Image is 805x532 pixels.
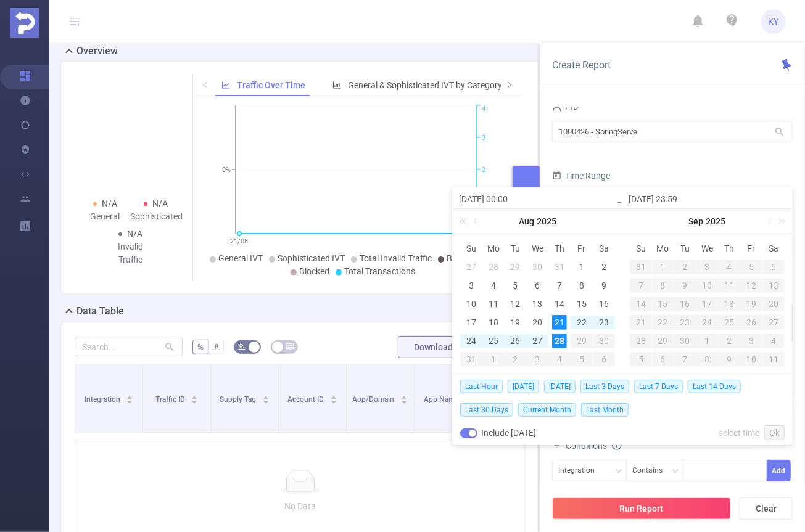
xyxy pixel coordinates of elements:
td: October 9, 2025 [718,350,740,369]
td: August 12, 2025 [505,295,527,313]
td: September 16, 2025 [674,295,696,313]
span: Traffic Over Time [237,80,305,90]
i: icon: caret-down [262,399,269,403]
td: September 18, 2025 [718,295,740,313]
div: 19 [508,315,523,330]
th: Fri [740,239,762,258]
div: 5 [571,352,593,367]
span: N/A [152,198,168,208]
td: August 8, 2025 [571,276,593,295]
td: July 28, 2025 [482,258,505,276]
td: September 17, 2025 [696,295,719,313]
td: September 12, 2025 [740,276,762,295]
td: August 24, 2025 [460,332,482,350]
th: Wed [696,239,719,258]
div: 5 [740,260,762,274]
span: Brand Safety [447,253,497,263]
span: App/Domain [353,395,397,404]
tspan: 21/08 [230,237,248,245]
div: 28 [630,334,652,348]
td: August 9, 2025 [593,276,615,295]
div: 6 [593,352,615,367]
i: icon: info-circle [612,440,622,450]
td: September 8, 2025 [652,276,674,295]
td: September 3, 2025 [696,258,719,276]
i: icon: caret-down [330,399,337,403]
td: August 23, 2025 [593,313,615,332]
span: Traffic ID [155,395,187,404]
div: 8 [652,278,674,293]
div: 20 [762,297,785,311]
i: icon: caret-up [262,394,269,398]
span: Th [718,243,740,254]
span: Time Range [552,171,611,181]
div: 8 [696,352,719,367]
div: 1 [574,260,589,274]
td: September 26, 2025 [740,313,762,332]
td: September 1, 2025 [482,350,505,369]
span: Total Invalid Traffic [360,253,432,263]
td: August 2, 2025 [593,258,615,276]
div: 7 [552,278,567,293]
td: September 2, 2025 [505,350,527,369]
span: Create Report [552,59,611,71]
span: # [213,342,219,352]
td: September 2, 2025 [674,258,696,276]
span: Th [548,243,571,254]
h2: Data Table [76,304,124,319]
span: Mo [482,243,505,254]
a: Next year (Control + right) [772,209,788,234]
td: September 3, 2025 [527,350,549,369]
div: 18 [486,315,501,330]
span: Total Transactions [344,266,415,276]
td: August 16, 2025 [593,295,615,313]
div: 12 [740,278,762,293]
p: No Data [85,499,515,513]
div: 16 [674,297,696,311]
div: 17 [464,315,479,330]
td: August 10, 2025 [460,295,482,313]
input: Search... [75,337,183,356]
td: July 30, 2025 [527,258,549,276]
td: September 20, 2025 [762,295,785,313]
td: August 14, 2025 [548,295,571,313]
div: 2 [718,334,740,348]
div: 14 [630,297,652,311]
td: August 31, 2025 [630,258,652,276]
span: % [197,342,204,352]
td: August 20, 2025 [527,313,549,332]
span: Last Hour [460,380,503,393]
td: September 28, 2025 [630,332,652,350]
td: August 17, 2025 [460,313,482,332]
td: October 6, 2025 [652,350,674,369]
input: End date [629,192,786,207]
div: Sort [330,394,337,401]
span: Fr [740,243,762,254]
div: Contains [633,460,672,481]
td: August 22, 2025 [571,313,593,332]
div: 11 [486,297,501,311]
td: August 18, 2025 [482,313,505,332]
tspan: 2 [482,166,485,174]
div: 6 [762,260,785,274]
span: Sophisticated IVT [278,253,345,263]
a: select time [719,421,759,444]
div: 3 [696,260,719,274]
td: October 1, 2025 [696,332,719,350]
div: 4 [718,260,740,274]
div: 10 [464,297,479,311]
td: October 10, 2025 [740,350,762,369]
div: 31 [630,260,652,274]
div: 4 [548,352,571,367]
td: October 3, 2025 [740,332,762,350]
td: September 7, 2025 [630,276,652,295]
td: September 21, 2025 [630,313,652,332]
td: October 7, 2025 [674,350,696,369]
span: KY [769,9,779,34]
div: 13 [530,297,545,311]
div: Sort [262,394,270,401]
span: Tu [674,243,696,254]
div: 16 [597,297,611,311]
div: 4 [762,334,785,348]
a: Aug [518,209,535,234]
